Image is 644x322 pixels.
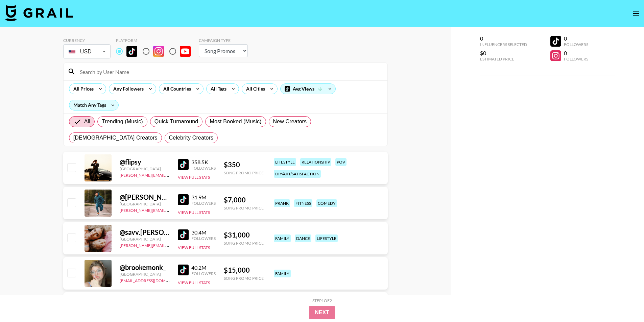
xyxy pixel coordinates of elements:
[480,35,527,42] div: 0
[191,229,216,236] div: 30.4M
[295,234,311,242] div: dance
[273,118,307,126] span: New Creators
[191,159,216,166] div: 358.5K
[224,241,264,246] div: Song Promo Price
[69,84,95,94] div: All Prices
[191,201,216,206] div: Followers
[84,118,90,126] span: All
[191,264,216,271] div: 40.2M
[154,118,198,126] span: Quick Turnaround
[73,134,158,142] span: [DEMOGRAPHIC_DATA] Creators
[191,194,216,201] div: 31.9M
[63,38,111,43] div: Currency
[191,236,216,241] div: Followers
[120,277,188,283] a: [EMAIL_ADDRESS][DOMAIN_NAME]
[120,206,220,213] a: [PERSON_NAME][EMAIL_ADDRESS][DOMAIN_NAME]
[178,265,189,275] img: TikTok
[480,50,527,56] div: $0
[120,263,170,272] div: @ brookemonk_
[309,306,335,319] button: Next
[207,84,228,94] div: All Tags
[274,158,296,166] div: lifestyle
[120,193,170,201] div: @ [PERSON_NAME].[PERSON_NAME]
[564,50,588,56] div: 0
[224,170,264,175] div: Song Promo Price
[564,35,588,42] div: 0
[120,158,170,166] div: @ flipsy
[178,245,210,250] button: View Full Stats
[102,118,143,126] span: Trending (Music)
[281,84,335,94] div: Avg Views
[191,271,216,276] div: Followers
[120,242,220,248] a: [PERSON_NAME][EMAIL_ADDRESS][DOMAIN_NAME]
[274,234,291,242] div: family
[191,166,216,171] div: Followers
[224,231,264,239] div: $ 31,000
[120,237,170,242] div: [GEOGRAPHIC_DATA]
[180,46,191,57] img: YouTube
[178,229,189,240] img: TikTok
[116,38,196,43] div: Platform
[120,272,170,277] div: [GEOGRAPHIC_DATA]
[178,175,210,180] button: View Full Stats
[629,7,643,20] button: open drawer
[242,84,266,94] div: All Cities
[564,42,588,47] div: Followers
[316,199,337,207] div: comedy
[300,158,331,166] div: relationship
[120,171,220,178] a: [PERSON_NAME][EMAIL_ADDRESS][DOMAIN_NAME]
[315,234,338,242] div: lifestyle
[120,228,170,237] div: @ savv.[PERSON_NAME]
[159,84,192,94] div: All Countries
[294,199,312,207] div: fitness
[178,280,210,285] button: View Full Stats
[224,160,264,169] div: $ 350
[335,158,347,166] div: pov
[224,196,264,204] div: $ 7,000
[65,46,109,57] div: USD
[126,46,137,57] img: TikTok
[178,159,189,170] img: TikTok
[274,270,291,277] div: family
[480,42,527,47] div: Influencers Selected
[178,210,210,215] button: View Full Stats
[312,298,332,303] div: Step 1 of 2
[564,56,588,61] div: Followers
[224,266,264,274] div: $ 15,000
[120,201,170,206] div: [GEOGRAPHIC_DATA]
[199,38,248,43] div: Campaign Type
[109,84,145,94] div: Any Followers
[178,194,189,205] img: TikTok
[480,56,527,61] div: Estimated Price
[610,288,636,314] iframe: Drift Widget Chat Controller
[69,100,118,110] div: Match Any Tags
[120,166,170,171] div: [GEOGRAPHIC_DATA]
[224,205,264,210] div: Song Promo Price
[5,5,73,21] img: Grail Talent
[274,199,290,207] div: prank
[169,134,214,142] span: Celebrity Creators
[76,66,383,77] input: Search by User Name
[210,118,261,126] span: Most Booked (Music)
[274,170,321,178] div: diy/art/satisfaction
[224,276,264,281] div: Song Promo Price
[153,46,164,57] img: Instagram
